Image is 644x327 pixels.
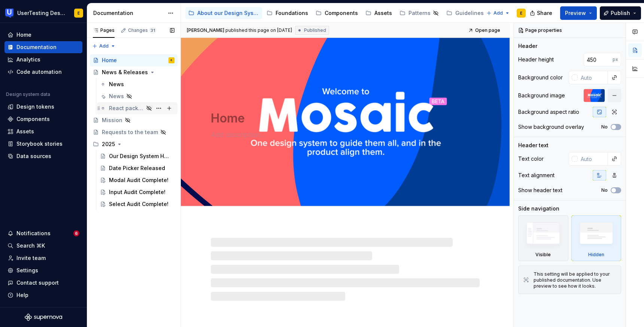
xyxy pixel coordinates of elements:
textarea: Home [209,109,478,127]
div: published this page on [DATE] [225,27,292,33]
button: Publish [600,6,641,20]
div: Help [16,291,28,299]
div: Assets [374,9,392,17]
a: Components [4,113,82,125]
a: Supernova Logo [25,314,62,321]
div: Home [16,31,31,39]
div: Modal Audit Complete! [109,176,168,184]
div: Foundations [276,9,308,17]
a: Input Audit Complete! [97,186,177,198]
div: Header text [518,142,549,149]
a: Our Design System Has a New Home in Supernova! [97,150,177,162]
span: Share [537,9,552,17]
div: Input Audit Complete! [109,188,165,196]
div: Search ⌘K [16,242,45,249]
div: Patterns [408,9,431,17]
a: Assets [4,125,82,137]
div: Header [518,42,537,50]
a: Guidelines [443,7,495,19]
div: Components [16,115,50,123]
a: News [97,90,177,102]
div: Mission [102,116,122,124]
button: Preview [560,6,597,20]
button: Contact support [4,277,82,289]
a: Patterns [397,7,442,19]
label: No [601,124,608,130]
button: Search ⌘K [4,240,82,252]
span: Publish [611,9,630,17]
a: News & Releases [90,66,177,78]
span: [PERSON_NAME] [187,27,224,33]
button: Share [526,6,557,20]
a: Code automation [4,66,82,78]
div: Show background overlay [518,123,584,131]
div: UserTesting Design System [17,9,65,17]
div: Documentation [16,43,57,51]
a: Requests to the team [90,126,177,138]
div: Settings [16,267,38,274]
div: Background color [518,74,563,81]
a: HomeE [90,54,177,66]
a: Open page [466,25,504,36]
div: Show header text [518,187,562,194]
a: About our Design System [185,7,262,19]
div: Changes [128,27,156,33]
div: E [78,10,80,16]
div: News & Releases [102,69,148,76]
span: Published [304,27,326,33]
div: Analytics [16,56,40,63]
span: Open page [475,27,500,33]
img: 41adf70f-fc1c-4662-8e2d-d2ab9c673b1b.png [5,9,14,18]
div: Header height [518,56,554,63]
a: React package [97,102,177,114]
div: About our Design System [197,9,259,17]
div: Side navigation [518,205,559,212]
a: Modal Audit Complete! [97,174,177,186]
input: Auto [584,53,613,66]
a: Analytics [4,54,82,66]
button: Add [90,41,118,51]
div: Pages [93,27,115,33]
a: Storybook stories [4,138,82,150]
span: Preview [565,9,586,17]
div: Contact support [16,279,59,287]
div: Background aspect ratio [518,108,579,116]
span: Add [99,43,109,49]
a: Mission [90,114,177,126]
span: Add [493,10,503,16]
a: News [97,78,177,90]
div: Page tree [90,54,177,210]
label: No [601,187,608,193]
div: E [520,10,522,16]
a: Documentation [4,41,82,53]
input: Auto [578,152,608,166]
a: Invite team [4,252,82,264]
div: News [109,93,124,100]
span: 6 [73,230,79,236]
div: Page tree [185,6,483,21]
div: 2025 [90,138,177,150]
div: Date Picker Released [109,164,165,172]
button: Add [484,8,512,18]
div: Our Design System Has a New Home in Supernova! [109,152,171,160]
div: Documentation [93,9,164,17]
div: Hidden [571,215,622,261]
div: Guidelines [455,9,484,17]
div: Hidden [588,252,604,258]
div: Design tokens [16,103,54,110]
div: Visible [535,252,551,258]
a: Assets [362,7,395,19]
a: Select Audit Complete! [97,198,177,210]
button: UserTesting Design SystemE [1,5,85,21]
div: Home [102,57,117,64]
div: E [171,57,172,64]
div: React package [109,105,144,112]
div: Data sources [16,152,51,160]
div: Assets [16,128,34,135]
div: Invite team [16,254,46,262]
a: Foundations [264,7,311,19]
div: Notifications [16,230,51,237]
input: Auto [578,71,608,84]
a: Components [313,7,361,19]
a: Date Picker Released [97,162,177,174]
